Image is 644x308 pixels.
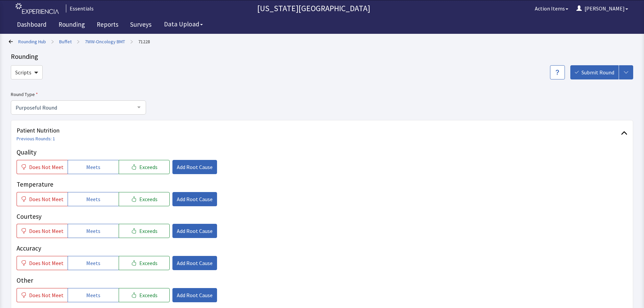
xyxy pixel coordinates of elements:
div: Rounding [11,52,633,61]
span: Meets [86,227,100,235]
button: Does Not Meet [17,288,68,302]
a: Rounding Hub [18,38,46,45]
a: Previous Rounds: 1 [17,136,55,142]
button: Exceeds [119,256,170,270]
button: Add Root Cause [172,192,217,206]
button: Add Root Cause [172,256,217,270]
span: Does Not Meet [29,163,64,171]
span: Scripts [15,68,31,76]
span: Does Not Meet [29,291,64,299]
button: Action Items [531,2,572,15]
span: Does Not Meet [29,195,64,203]
a: 7WW-Oncology BMT [85,38,125,45]
a: Buffet [59,38,72,45]
span: Meets [86,291,100,299]
span: Patient Nutrition [17,126,621,135]
button: Meets [68,256,119,270]
span: Does Not Meet [29,259,64,267]
button: Does Not Meet [17,192,68,206]
label: Round Type [11,90,146,98]
span: Exceeds [139,195,158,203]
button: Add Root Cause [172,224,217,238]
p: Accuracy [17,243,627,253]
span: Add Root Cause [177,227,213,235]
span: Submit Round [581,68,614,76]
a: 71228 [138,38,150,45]
span: Add Root Cause [177,195,213,203]
span: Exceeds [139,259,158,267]
span: Meets [86,259,100,267]
button: Add Root Cause [172,288,217,302]
span: > [51,35,54,48]
button: [PERSON_NAME] [572,2,632,15]
span: Exceeds [139,291,158,299]
img: experiencia_logo.png [16,3,59,14]
button: Exceeds [119,288,170,302]
span: Add Root Cause [177,291,213,299]
span: > [130,35,133,48]
span: Purposeful Round [14,103,132,111]
button: Meets [68,288,119,302]
span: Does Not Meet [29,227,64,235]
button: Scripts [11,65,43,79]
span: Add Root Cause [177,163,213,171]
button: Exceeds [119,192,170,206]
a: Surveys [125,17,157,34]
button: Exceeds [119,224,170,238]
button: Data Upload [160,18,207,30]
span: Meets [86,195,100,203]
a: Rounding [53,17,90,34]
a: Reports [92,17,123,34]
p: Temperature [17,180,627,189]
p: Quality [17,147,627,157]
span: Meets [86,163,100,171]
button: Submit Round [570,65,619,79]
button: Exceeds [119,160,170,174]
button: Meets [68,160,119,174]
span: > [77,35,79,48]
button: Add Root Cause [172,160,217,174]
button: Meets [68,192,119,206]
button: Does Not Meet [17,160,68,174]
span: Add Root Cause [177,259,213,267]
span: Exceeds [139,227,158,235]
p: Courtesy [17,212,627,221]
a: Dashboard [12,17,52,34]
p: [US_STATE][GEOGRAPHIC_DATA] [96,3,531,14]
button: Does Not Meet [17,224,68,238]
div: Essentials [66,4,94,13]
button: Meets [68,224,119,238]
span: Exceeds [139,163,158,171]
p: Other [17,276,627,285]
button: Does Not Meet [17,256,68,270]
